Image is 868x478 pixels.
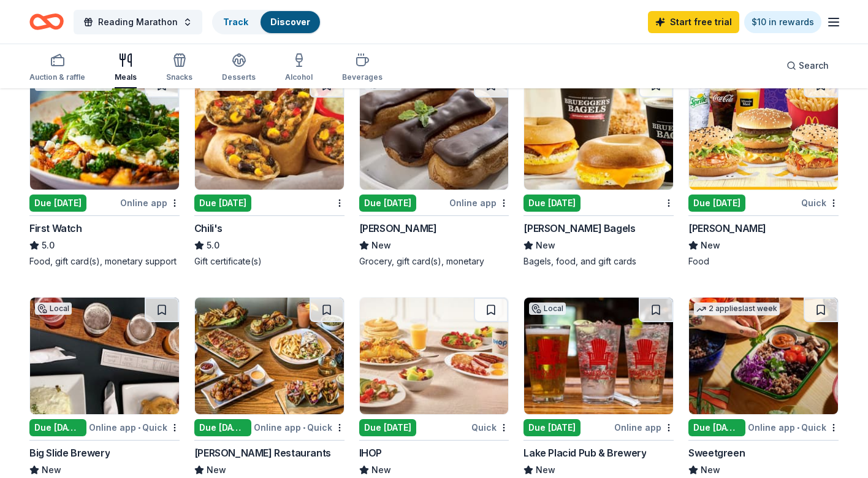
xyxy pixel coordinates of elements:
div: Beverages [342,72,383,82]
div: 2 applies last week [694,303,780,315]
span: 5.0 [207,238,219,253]
button: Beverages [342,48,383,88]
div: Quick [801,195,839,210]
a: $10 in rewards [744,11,821,33]
span: New [536,463,555,477]
button: Desserts [222,48,256,88]
div: Online app Quick [89,420,180,435]
img: Image for IHOP [360,298,509,414]
div: Due [DATE] [194,195,251,212]
div: IHOP [359,445,382,460]
div: Online app Quick [748,420,839,435]
a: Image for Bruegger's BagelsDue [DATE][PERSON_NAME] BagelsNewBagels, food, and gift cards [523,72,674,268]
a: Image for Chili's1 applylast weekDue [DATE]Chili's5.0Gift certificate(s) [194,72,345,268]
a: Image for King KullenLocalDue [DATE]Online app[PERSON_NAME]NewGrocery, gift card(s), monetary [359,72,509,268]
div: [PERSON_NAME] [359,221,437,236]
div: Big Slide Brewery [29,445,110,460]
div: Local [35,303,72,315]
div: Gift certificate(s) [194,255,345,268]
button: Reading Marathon [74,10,202,34]
div: Snacks [166,72,192,82]
div: Sweetgreen [688,445,745,460]
img: Image for McDonald's [689,73,838,190]
div: Auction & raffle [29,72,85,82]
div: Due [DATE] [29,419,86,436]
div: [PERSON_NAME] Bagels [523,221,635,236]
button: Alcohol [285,48,313,88]
div: Grocery, gift card(s), monetary [359,255,509,268]
img: Image for First Watch [30,73,179,190]
a: Image for McDonald'sDue [DATE]Quick[PERSON_NAME]NewFood [688,72,839,268]
div: Bagels, food, and gift cards [523,255,674,268]
span: • [303,423,305,433]
div: Due [DATE] [688,419,745,436]
img: Image for Lake Placid Pub & Brewery [524,298,673,414]
div: [PERSON_NAME] Restaurants [194,445,331,460]
div: Alcohol [285,72,313,82]
button: TrackDiscover [212,10,321,34]
img: Image for Big Slide Brewery [30,298,179,414]
div: Due [DATE] [359,419,416,436]
span: New [536,238,555,253]
div: Due [DATE] [359,195,416,212]
div: Due [DATE] [523,419,581,436]
div: Online app [120,195,180,210]
button: Auction & raffle [29,48,85,88]
div: Online app [614,420,674,435]
div: Online app Quick [254,420,345,435]
div: Lake Placid Pub & Brewery [523,445,646,460]
img: Image for Sweetgreen [689,298,838,414]
button: Snacks [166,48,192,88]
img: Image for Thompson Restaurants [195,298,344,414]
a: Start free trial [648,11,739,33]
span: • [797,423,799,433]
div: [PERSON_NAME] [688,221,766,236]
div: Local [529,303,566,315]
img: Image for King Kullen [360,73,509,190]
a: Track [223,17,248,27]
div: Due [DATE] [688,195,745,212]
img: Image for Bruegger's Bagels [524,73,673,190]
a: Image for First Watch1 applylast weekDue [DATE]Online appFirst Watch5.0Food, gift card(s), moneta... [29,72,180,268]
span: New [701,238,720,253]
span: • [138,423,140,433]
button: Search [777,53,839,78]
div: Quick [471,420,509,435]
button: Meals [115,48,137,88]
span: New [371,238,391,253]
div: Online app [449,195,509,210]
div: Due [DATE] [523,195,581,212]
span: Search [799,58,829,73]
div: Chili's [194,221,223,236]
div: Due [DATE] [29,195,86,212]
div: Meals [115,72,137,82]
span: New [207,463,226,477]
span: New [701,463,720,477]
div: Food, gift card(s), monetary support [29,255,180,268]
img: Image for Chili's [195,73,344,190]
div: Desserts [222,72,256,82]
span: New [42,463,61,477]
div: Due [DATE] [194,419,251,436]
div: Food [688,255,839,268]
a: Home [29,7,64,36]
div: First Watch [29,221,82,236]
span: 5.0 [42,238,55,253]
span: Reading Marathon [98,15,178,29]
a: Discover [270,17,310,27]
span: New [371,463,391,477]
